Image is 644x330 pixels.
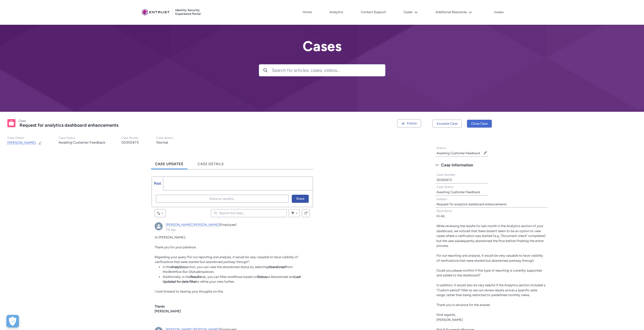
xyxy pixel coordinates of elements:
[18,119,26,123] records-entity-label: Case
[121,140,139,145] lightning-formatted-text: 00350473
[268,265,286,269] span: Abandoned
[301,8,313,16] a: Home
[441,161,473,169] span: Case Information
[155,245,196,249] span: Thank you for your patience.
[328,8,344,16] a: Analytics, opens in new tab
[151,155,188,169] a: Case Updates
[194,155,228,169] a: Case Details
[437,178,452,182] lightning-formatted-text: 00350473
[211,209,287,217] input: Search this feed...
[7,136,42,140] p: Case Owner
[185,265,268,269] span: section, you can view the abandoned status by selecting
[249,260,250,264] span: :
[155,304,165,308] span: Thanks
[483,151,487,155] button: Edit Status
[196,280,235,283] span: to refine your view further.
[121,136,140,140] p: Case Number
[168,270,198,274] span: Workflow Run Status
[259,64,272,76] button: Search
[163,265,171,269] span: In the
[292,195,309,203] button: Share
[494,9,504,14] button: User Profile mradev
[437,202,507,206] lightning-formatted-text: Request for analytics dashboard enhancements
[19,122,118,128] lightning-formatted-text: Request for analytics dashboard enhancements
[155,162,183,166] span: Case Updates
[155,290,224,293] span: I look forward to hearing your thoughts on this.
[155,309,181,313] span: [PERSON_NAME]
[38,141,42,145] button: Change Owner
[467,120,492,128] button: Close Case
[171,265,185,269] span: Analytics
[6,315,19,327] div: Cookie Preferences
[209,195,236,203] span: Share an update...
[437,185,453,189] span: Case Status
[437,190,480,194] lightning-formatted-text: Awaiting Customer Feedback
[166,223,219,227] a: [PERSON_NAME].[PERSON_NAME]
[437,209,452,213] span: Description
[7,141,65,145] span: [PERSON_NAME].[PERSON_NAME]
[219,223,237,227] span: (Employee)
[296,195,304,203] span: Share
[198,162,224,166] span: Case Details
[58,136,105,140] p: Case Status
[166,228,176,231] a: 11h ago
[437,146,446,150] span: Status
[155,255,298,264] span: “For our reporting and analysis, it would be very valuable to have visibility of verifications th...
[190,275,201,279] span: Results
[163,275,190,279] span: Additionally, in the
[156,136,175,140] p: Case Severity
[554,213,644,330] iframe: Qualified Messenger
[397,119,421,127] button: Follow
[156,195,288,203] button: Share an update...
[432,120,462,128] button: Escalate Case
[434,8,473,16] button: Additional Resources
[156,140,168,145] lightning-formatted-text: Normal
[360,8,387,16] a: Contact Support
[154,181,161,186] span: Post
[152,177,163,190] a: Post
[437,197,447,201] span: Subject
[259,38,385,54] h2: Cases
[433,161,550,169] button: Case Information
[152,219,313,321] article: himanshu.rawat, 11h ago
[437,151,480,155] lightning-formatted-text: Awaiting Customer Feedback
[407,121,417,125] span: Follow
[198,270,214,274] span: dropdown.
[155,255,186,259] span: Regarding your query
[302,209,310,217] button: Refresh this feed
[155,222,163,230] img: External User - himanshu.rawat (null)
[201,275,257,279] span: tab, you can filter workflows based on
[437,173,455,177] span: Case Number
[494,11,504,14] p: mradev
[152,177,313,207] div: Chatter Publisher
[58,140,105,145] lightning-formatted-text: Awaiting Customer Feedback
[257,275,267,279] span: Status
[272,64,385,76] input: Search for articles, cases, videos...
[155,235,186,239] span: Hi [PERSON_NAME],
[267,275,295,279] span: as Abandoned and
[6,315,19,327] button: Open Preferences
[155,222,163,230] div: himanshu.rawat
[402,8,419,16] button: Cases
